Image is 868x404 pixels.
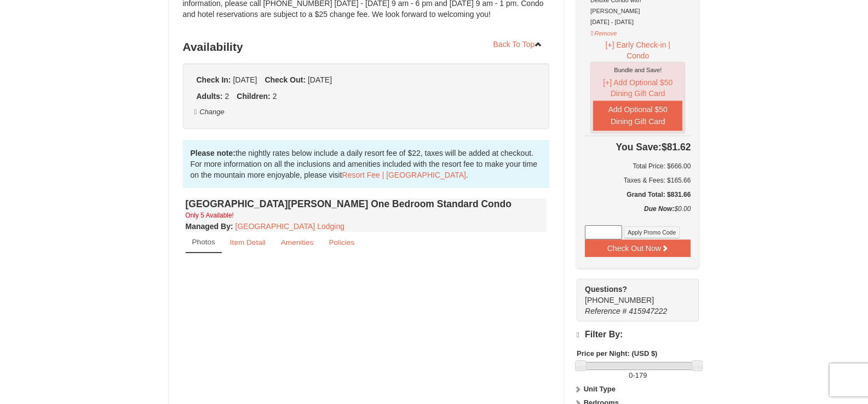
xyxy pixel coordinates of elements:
span: 2 [225,92,229,101]
button: Add Optional $50 Dining Gift Card [593,101,682,131]
a: [GEOGRAPHIC_DATA] Lodging [235,222,344,231]
strong: Check Out: [265,75,306,84]
button: Check Out Now [585,239,691,257]
button: Change [194,106,225,118]
label: - [577,370,699,381]
span: 2 [273,92,277,101]
a: Policies [321,232,361,253]
strong: Adults: [197,92,223,101]
strong: Due Now: [644,205,674,213]
strong: Unit Type [584,385,616,393]
h4: Filter By: [577,330,699,340]
button: [+] Early Check-in | Condo [590,39,685,62]
h5: Grand Total: $831.66 [585,189,691,200]
a: Resort Fee | [GEOGRAPHIC_DATA] [342,171,466,179]
button: Remove [590,25,617,39]
div: Bundle and Save! [593,65,682,75]
a: Photos [186,232,222,253]
div: $0.00 [585,203,691,225]
span: Managed By [186,222,231,231]
span: Reference # [585,307,626,315]
strong: Check In: [197,75,231,84]
span: 415947222 [629,307,667,315]
button: [+] Add Optional $50 Dining Gift Card [593,75,682,101]
strong: Please note: [191,149,235,157]
a: Back To Top [486,36,550,52]
small: Item Detail [230,238,266,247]
span: 0 [629,371,633,379]
a: Item Detail [223,232,273,253]
span: [PHONE_NUMBER] [585,284,679,305]
span: [DATE] [233,75,257,84]
h4: $81.62 [585,142,691,153]
h3: Availability [183,36,550,58]
h4: [GEOGRAPHIC_DATA][PERSON_NAME] One Bedroom Standard Condo [186,198,547,209]
small: Policies [329,238,354,247]
button: Apply Promo Code [624,226,680,238]
div: the nightly rates below include a daily resort fee of $22, taxes will be added at checkout. For m... [183,140,550,188]
small: Only 5 Available! [186,212,234,219]
strong: Price per Night: (USD $) [577,349,657,358]
small: Photos [192,238,215,246]
div: Taxes & Fees: $165.66 [585,175,691,186]
span: 179 [635,371,647,379]
strong: Questions? [585,285,627,294]
strong: : [186,222,233,231]
span: You Save: [616,142,662,153]
strong: Children: [237,92,270,101]
span: [DATE] [308,75,332,84]
h6: Total Price: $666.00 [585,161,691,172]
small: Amenities [281,238,314,247]
a: Amenities [274,232,321,253]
